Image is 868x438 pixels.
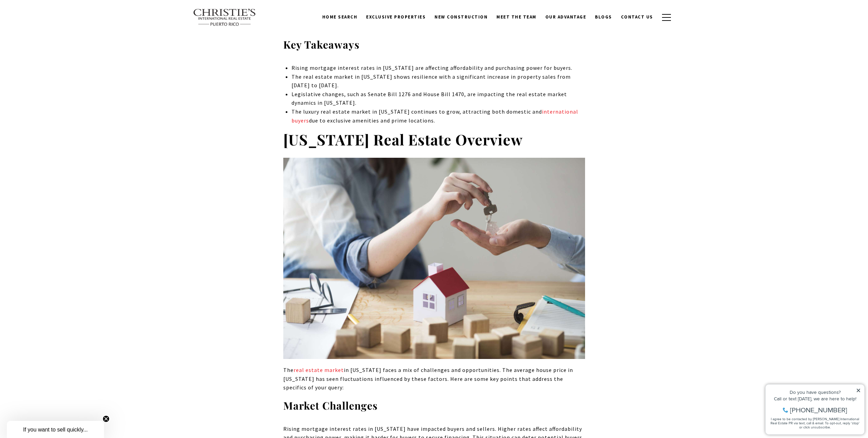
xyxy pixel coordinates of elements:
span: Blogs [595,14,612,20]
button: Close teaser [103,415,109,422]
li: Legislative changes, such as Senate Bill 1276 and House Bill 1470, are impacting the real estate ... [292,90,585,107]
a: Blogs [591,11,617,24]
span: Exclusive Properties [366,14,426,20]
strong: [US_STATE] Real Estate Overview [283,129,523,149]
span: I agree to be contacted by [PERSON_NAME] International Real Estate PR via text, call & email. To ... [9,42,98,55]
li: The luxury real estate market in [US_STATE] continues to grow, attracting both domestic and due t... [292,107,585,125]
span: The [283,366,294,373]
div: Call or text [DATE], we are here to help! [7,22,99,27]
a: Meet the Team [492,11,541,24]
li: Rising mortgage interest rates in [US_STATE] are affecting affordability and purchasing power for... [292,64,585,73]
li: The real estate market in [US_STATE] shows resilience with a significant increase in property sal... [292,73,585,90]
a: real estate market - open in a new tab [294,366,344,373]
img: Christie's International Real Estate text transparent background [193,9,257,26]
div: Do you have questions? [7,15,99,20]
a: Exclusive Properties [362,11,430,24]
span: [PHONE_NUMBER] [28,32,85,39]
strong: Market Challenges [283,399,378,412]
button: button [658,8,675,27]
span: New Construction [435,14,488,20]
a: international buyers - open in a new tab [292,108,578,124]
span: If you want to sell quickly... [23,427,88,433]
span: Contact Us [621,14,653,20]
img: A hand is passing keys to another hand above a small model house, with wooden blocks and document... [283,158,585,359]
div: If you want to sell quickly...Close teaser [7,421,104,438]
span: Our Advantage [545,14,586,20]
a: Home Search [318,11,362,24]
span: in [US_STATE] faces a mix of challenges and opportunities. The average house price in [US_STATE] ... [283,366,573,391]
span: real estate market [294,366,344,373]
strong: Key Takeaways [283,38,360,51]
a: Our Advantage [541,11,591,24]
a: New Construction [430,11,492,24]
